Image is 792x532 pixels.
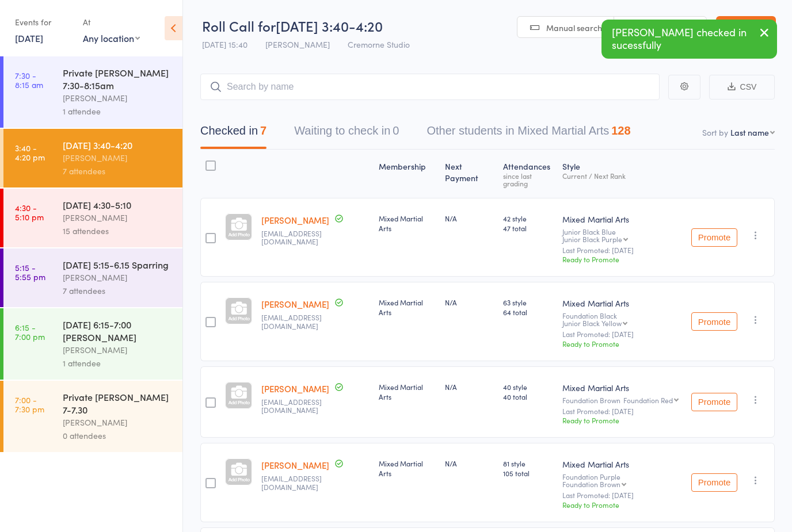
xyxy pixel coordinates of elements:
[3,129,182,187] a: 3:40 -4:20 pm[DATE] 3:40-4:20[PERSON_NAME]7 attendees
[730,127,769,138] div: Last name
[445,458,494,468] div: N/A
[63,198,173,211] div: [DATE] 4:30-5:10
[15,395,44,414] time: 7:00 - 7:30 pm
[379,458,435,478] div: Mixed Martial Arts
[63,66,173,91] div: Private [PERSON_NAME] 7:30-8:15am
[83,13,140,32] div: At
[611,124,630,137] div: 128
[3,56,182,128] a: 7:30 -8:15 amPrivate [PERSON_NAME] 7:30-8:15am[PERSON_NAME]1 attendee
[63,258,173,271] div: [DATE] 5:15-6.15 Sparring
[3,381,182,452] a: 7:00 -7:30 pmPrivate [PERSON_NAME] 7-7.30[PERSON_NAME]0 attendees
[503,213,553,223] span: 42 style
[3,248,182,307] a: 5:15 -5:55 pm[DATE] 5:15-6.15 Sparring[PERSON_NAME]7 attendees
[15,143,45,162] time: 3:40 - 4:20 pm
[498,155,558,193] div: Atten­dances
[63,151,173,164] div: [PERSON_NAME]
[562,330,682,338] small: Last Promoted: [DATE]
[562,228,682,243] div: Junior Black Blue
[562,339,682,349] div: Ready to Promote
[200,118,266,149] button: Checked in7
[562,500,682,510] div: Ready to Promote
[546,22,602,33] span: Manual search
[63,318,173,343] div: [DATE] 6:15-7:00 [PERSON_NAME]
[562,415,682,425] div: Ready to Promote
[261,474,370,491] small: trnguyen4812@gmail.com
[393,124,399,137] div: 0
[15,13,71,32] div: Events for
[276,16,383,35] span: [DATE] 3:40-4:20
[709,75,775,99] button: CSV
[691,312,737,331] button: Promote
[261,459,329,471] a: [PERSON_NAME]
[374,155,440,193] div: Membership
[562,172,682,179] div: Current / Next Rank
[261,313,370,330] small: trnguyen4812@gmail.com
[562,312,682,327] div: Foundation Black
[63,91,173,105] div: [PERSON_NAME]
[562,382,682,393] div: Mixed Martial Arts
[261,229,370,246] small: trnguyen4812@gmail.com
[379,297,435,317] div: Mixed Martial Arts
[261,382,329,395] a: [PERSON_NAME]
[562,319,622,327] div: Junior Black Yellow
[562,297,682,309] div: Mixed Martial Arts
[562,473,682,488] div: Foundation Purple
[15,32,43,44] a: [DATE]
[83,32,140,44] div: Any location
[503,172,553,187] div: since last grading
[202,16,276,35] span: Roll Call for
[562,246,682,254] small: Last Promoted: [DATE]
[562,235,622,243] div: Junior Black Purple
[562,480,620,488] div: Foundation Brown
[261,398,370,415] small: trnguyen4812@gmail.com
[601,20,777,59] div: [PERSON_NAME] checked in sucessfully
[63,105,173,118] div: 1 attendee
[691,473,737,492] button: Promote
[562,458,682,470] div: Mixed Martial Arts
[503,297,553,307] span: 63 style
[503,382,553,392] span: 40 style
[691,228,737,247] button: Promote
[503,223,553,233] span: 47 total
[15,71,43,89] time: 7:30 - 8:15 am
[348,39,410,50] span: Cremorne Studio
[63,271,173,284] div: [PERSON_NAME]
[265,39,330,50] span: [PERSON_NAME]
[63,164,173,178] div: 7 attendees
[294,118,399,149] button: Waiting to check in0
[202,39,247,50] span: [DATE] 15:40
[702,127,728,138] label: Sort by
[3,308,182,380] a: 6:15 -7:00 pm[DATE] 6:15-7:00 [PERSON_NAME][PERSON_NAME]1 attendee
[562,407,682,415] small: Last Promoted: [DATE]
[63,416,173,429] div: [PERSON_NAME]
[445,213,494,223] div: N/A
[558,155,687,193] div: Style
[562,491,682,499] small: Last Promoted: [DATE]
[503,458,553,468] span: 81 style
[15,323,45,341] time: 6:15 - 7:00 pm
[440,155,498,193] div: Next Payment
[260,124,266,137] div: 7
[261,298,329,310] a: [PERSON_NAME]
[379,382,435,401] div: Mixed Martial Arts
[15,203,44,221] time: 4:30 - 5:10 pm
[63,211,173,224] div: [PERSON_NAME]
[427,118,630,149] button: Other students in Mixed Martial Arts128
[623,396,673,404] div: Foundation Red
[379,213,435,233] div: Mixed Martial Arts
[63,357,173,370] div: 1 attendee
[261,214,329,226] a: [PERSON_NAME]
[562,254,682,264] div: Ready to Promote
[3,189,182,247] a: 4:30 -5:10 pm[DATE] 4:30-5:10[PERSON_NAME]15 attendees
[716,16,776,39] a: Exit roll call
[63,343,173,357] div: [PERSON_NAME]
[445,382,494,392] div: N/A
[445,297,494,307] div: N/A
[562,396,682,404] div: Foundation Brown
[503,392,553,401] span: 40 total
[63,391,173,416] div: Private [PERSON_NAME] 7-7.30
[503,307,553,317] span: 64 total
[562,213,682,225] div: Mixed Martial Arts
[15,263,45,281] time: 5:15 - 5:55 pm
[63,284,173,297] div: 7 attendees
